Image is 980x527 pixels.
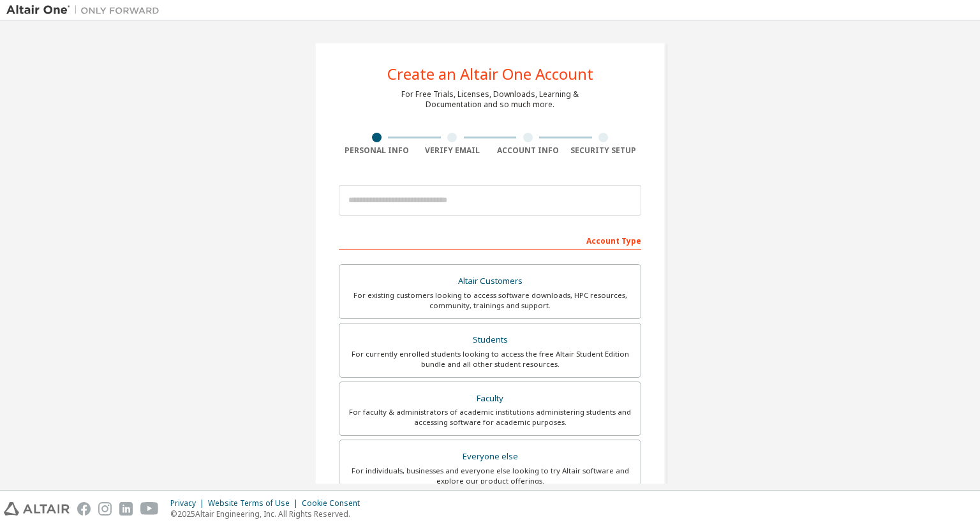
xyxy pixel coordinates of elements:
[347,407,633,427] div: For faculty & administrators of academic institutions administering students and accessing softwa...
[339,145,415,156] div: Personal Info
[140,502,159,516] img: youtube.svg
[387,66,593,82] div: Create an Altair One Account
[566,145,642,156] div: Security Setup
[98,502,112,516] img: instagram.svg
[170,508,367,519] p: © 2025 Altair Engineering, Inc. All Rights Reserved.
[347,290,633,311] div: For existing customers looking to access software downloads, HPC resources, community, trainings ...
[347,349,633,369] div: For currently enrolled students looking to access the free Altair Student Edition bundle and all ...
[415,145,491,156] div: Verify Email
[339,230,641,250] div: Account Type
[347,448,633,466] div: Everyone else
[401,89,579,110] div: For Free Trials, Licenses, Downloads, Learning & Documentation and so much more.
[4,502,70,516] img: altair_logo.svg
[347,390,633,408] div: Faculty
[302,498,367,508] div: Cookie Consent
[119,502,133,516] img: linkedin.svg
[490,145,566,156] div: Account Info
[6,4,166,17] img: Altair One
[347,272,633,290] div: Altair Customers
[170,498,208,508] div: Privacy
[347,331,633,349] div: Students
[347,466,633,486] div: For individuals, businesses and everyone else looking to try Altair software and explore our prod...
[77,502,91,516] img: facebook.svg
[208,498,302,508] div: Website Terms of Use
